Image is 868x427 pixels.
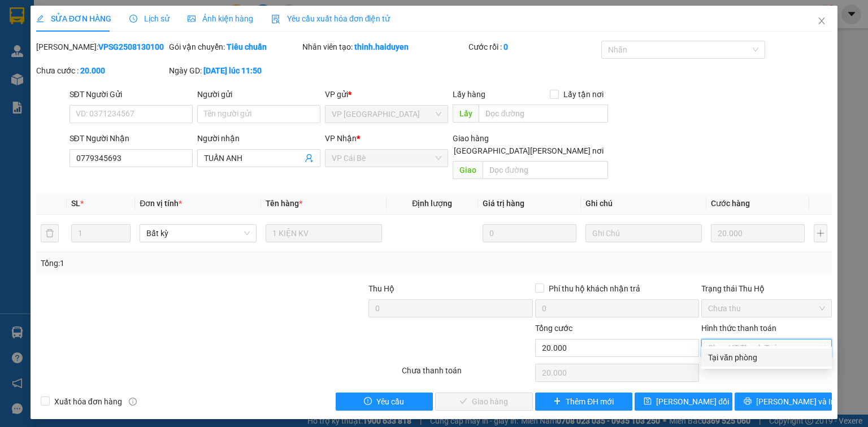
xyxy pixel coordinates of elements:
[566,395,614,408] span: Thêm ĐH mới
[453,161,483,179] span: Giao
[744,397,752,406] span: printer
[140,199,182,208] span: Đơn vị tính
[169,64,300,77] div: Ngày GD:
[553,397,561,406] span: plus
[50,395,127,408] span: Xuất hóa đơn hàng
[708,339,825,356] span: Chọn HT Thanh Toán
[468,41,599,53] div: Cước rồi :
[197,132,320,145] div: Người nhận
[71,199,80,208] span: SL
[453,104,479,123] span: Lấy
[449,145,608,157] span: [GEOGRAPHIC_DATA][PERSON_NAME] nơi
[188,14,253,23] span: Ảnh kiện hàng
[581,193,706,215] th: Ghi chú
[708,351,825,364] div: Tại văn phòng
[70,132,193,145] div: SĐT Người Nhận
[271,14,390,23] span: Yêu cầu xuất hóa đơn điện tử
[559,88,608,101] span: Lấy tận nơi
[266,224,382,242] input: VD: Bàn, Ghế
[535,324,572,333] span: Tổng cước
[169,41,300,53] div: Gói vận chuyển:
[36,64,167,77] div: Chưa cước :
[146,225,249,242] span: Bất kỳ
[735,393,832,411] button: printer[PERSON_NAME] và In
[483,161,608,179] input: Dọc đường
[535,393,633,411] button: plusThêm ĐH mới
[129,15,137,23] span: clock-circle
[585,224,702,242] input: Ghi Chú
[188,15,196,23] span: picture
[41,257,336,269] div: Tổng: 1
[412,199,452,208] span: Định lượng
[453,134,489,143] span: Giao hàng
[817,16,826,25] span: close
[80,66,105,75] b: 20.000
[711,224,805,242] input: 0
[332,106,441,123] span: VP Sài Gòn
[36,15,44,23] span: edit
[364,397,372,406] span: exclamation-circle
[266,199,302,208] span: Tên hàng
[325,134,357,143] span: VP Nhận
[325,88,448,101] div: VP gửi
[41,224,59,242] button: delete
[644,397,652,406] span: save
[36,41,167,53] div: [PERSON_NAME]:
[129,14,170,23] span: Lịch sử
[302,41,466,53] div: Nhân viên tạo:
[814,224,827,242] button: plus
[701,324,776,333] label: Hình thức thanh toán
[483,199,524,208] span: Giá trị hàng
[368,284,394,293] span: Thu Hộ
[203,66,262,75] b: [DATE] lúc 11:50
[332,150,441,167] span: VP Cái Bè
[70,88,193,101] div: SĐT Người Gửi
[376,395,404,408] span: Yêu cầu
[129,398,137,406] span: info-circle
[504,42,508,51] b: 0
[708,300,825,317] span: Chưa thu
[806,6,837,37] button: Close
[483,224,576,242] input: 0
[701,282,832,295] div: Trạng thái Thu Hộ
[336,393,433,411] button: exclamation-circleYêu cầu
[711,199,750,208] span: Cước hàng
[435,393,533,411] button: checkGiao hàng
[36,14,111,23] span: SỬA ĐƠN HÀNG
[401,364,533,384] div: Chưa thanh toán
[305,154,314,163] span: user-add
[271,15,280,24] img: icon
[756,395,835,408] span: [PERSON_NAME] và In
[354,42,409,51] b: thinh.haiduyen
[656,395,729,408] span: [PERSON_NAME] đổi
[544,282,645,295] span: Phí thu hộ khách nhận trả
[479,104,608,123] input: Dọc đường
[635,393,732,411] button: save[PERSON_NAME] đổi
[453,90,485,99] span: Lấy hàng
[227,42,267,51] b: Tiêu chuẩn
[197,88,320,101] div: Người gửi
[98,42,164,51] b: VPSG2508130100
